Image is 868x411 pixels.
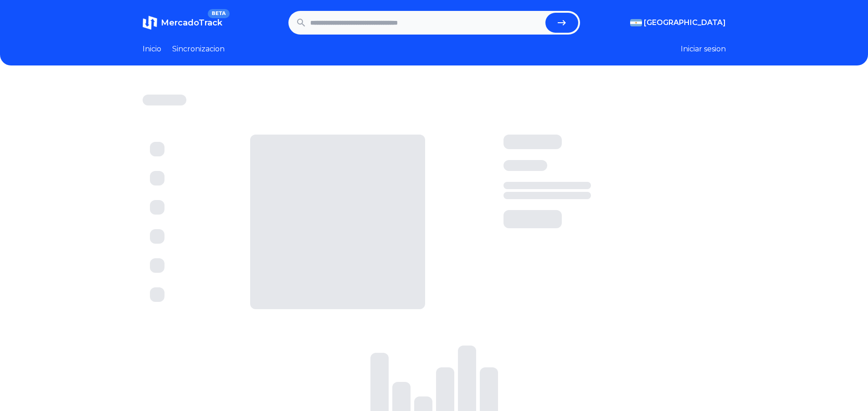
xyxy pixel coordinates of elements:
[172,44,225,55] a: Sincronizacion
[208,9,229,18] span: BETA
[630,19,642,26] img: Argentina
[143,44,161,55] a: Inicio
[630,17,726,28] button: [GEOGRAPHIC_DATA]
[143,15,157,30] img: MercadoTrack
[143,15,222,30] a: MercadoTrackBETA
[681,44,726,55] button: Iniciar sesion
[161,18,222,28] span: MercadoTrack
[644,17,726,28] span: [GEOGRAPHIC_DATA]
